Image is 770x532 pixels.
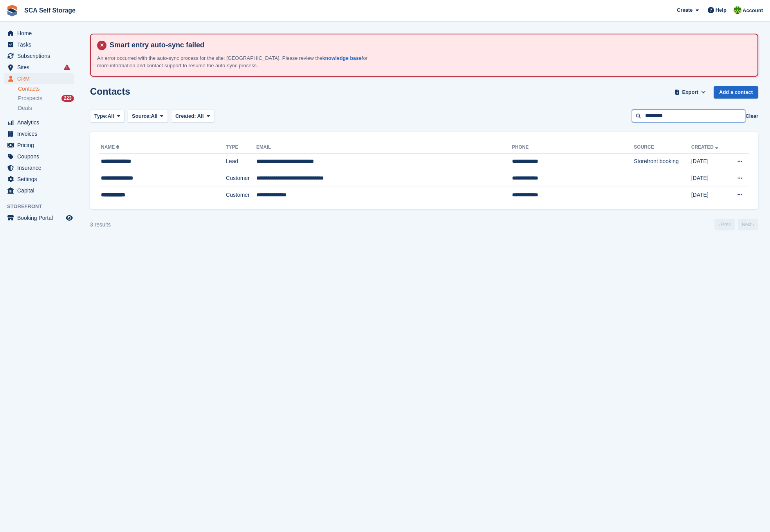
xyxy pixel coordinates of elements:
a: Prospects 223 [18,94,74,102]
a: menu [4,185,74,196]
a: knowledge base [322,55,361,61]
span: Booking Portal [17,212,64,223]
a: Next [738,219,758,230]
a: menu [4,212,74,223]
a: Preview store [65,213,74,223]
span: Settings [17,174,64,185]
a: Deals [18,104,74,112]
th: Type [226,141,256,154]
span: Export [682,88,698,96]
a: menu [4,39,74,50]
nav: Page [713,219,760,230]
a: Previous [714,219,735,230]
span: Home [17,28,64,39]
span: Deals [18,104,32,112]
a: Add a contact [714,86,758,99]
i: Smart entry sync failures have occurred [64,64,70,70]
a: menu [4,162,74,173]
span: Insurance [17,162,64,173]
button: Created: All [171,110,214,122]
a: Name [101,144,121,150]
span: Sites [17,62,64,73]
span: Help [716,6,727,14]
span: All [108,112,114,120]
a: menu [4,62,74,73]
span: Coupons [17,151,64,162]
td: Storefront booking [634,153,691,170]
span: Prospects [18,95,42,102]
button: Export [673,86,707,99]
a: Created [691,144,720,150]
span: All [197,113,204,119]
div: 3 results [90,221,111,229]
span: Created: [175,113,196,119]
span: Source: [132,112,151,120]
a: menu [4,117,74,128]
button: Source: All [128,110,168,122]
span: Capital [17,185,64,196]
span: CRM [17,73,64,84]
p: An error occurred with the auto-sync process for the site: [GEOGRAPHIC_DATA]. Please review the f... [97,54,371,70]
a: menu [4,174,74,185]
span: Analytics [17,117,64,128]
th: Phone [512,141,634,154]
td: [DATE] [691,153,728,170]
span: All [151,112,158,120]
span: Type: [94,112,108,120]
span: Invoices [17,128,64,139]
a: SCA Self Storage [21,4,79,17]
a: menu [4,73,74,84]
td: [DATE] [691,170,728,187]
h4: Smart entry auto-sync failed [106,41,751,50]
span: Account [743,7,763,14]
td: Customer [226,187,256,203]
td: Customer [226,170,256,187]
a: menu [4,28,74,39]
a: menu [4,128,74,139]
span: Create [677,6,692,14]
a: menu [4,151,74,162]
td: [DATE] [691,187,728,203]
button: Type: All [90,110,124,122]
span: Tasks [17,39,64,50]
img: stora-icon-8386f47178a22dfd0bd8f6a31ec36ba5ce8667c1dd55bd0f319d3a0aa187defe.svg [6,5,18,16]
a: Contacts [18,85,74,93]
span: Pricing [17,140,64,151]
h1: Contacts [90,86,130,97]
a: menu [4,140,74,151]
button: Clear [745,112,758,120]
th: Source [634,141,691,154]
a: menu [4,50,74,61]
div: 223 [61,95,74,102]
img: Sam Chapman [734,6,741,14]
td: Lead [226,153,256,170]
span: Storefront [7,203,78,210]
th: Email [256,141,512,154]
span: Subscriptions [17,50,64,61]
